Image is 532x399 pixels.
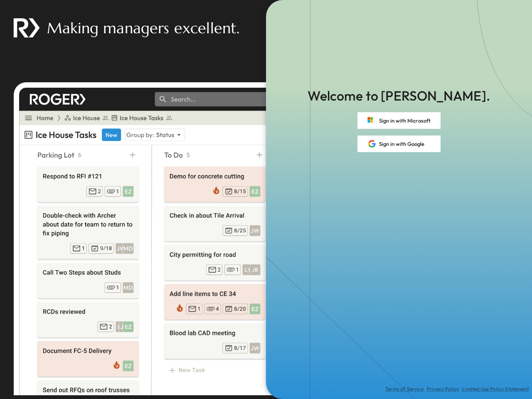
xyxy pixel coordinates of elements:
[462,386,529,392] a: Limited Use Policy Statement
[385,386,424,392] a: Terms of Service
[357,135,441,152] button: Sign in with Google
[427,386,459,392] a: Privacy Policy
[308,86,490,106] p: Welcome to [PERSON_NAME].
[47,17,239,39] p: Making managers excellent.
[357,112,441,129] button: Sign in with Microsoft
